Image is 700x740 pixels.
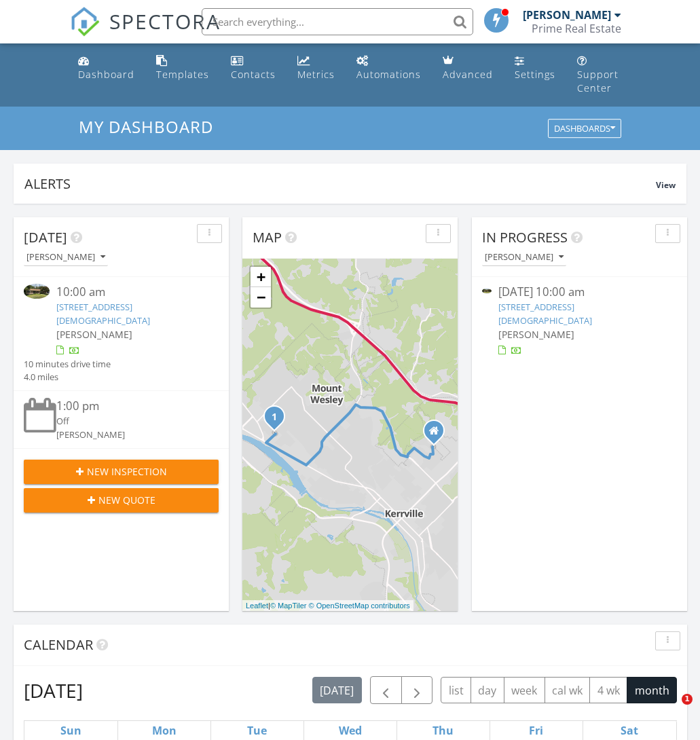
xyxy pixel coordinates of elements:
[532,22,621,35] div: Prime Real Estate
[56,301,150,326] a: [STREET_ADDRESS][DEMOGRAPHIC_DATA]
[231,68,276,81] div: Contacts
[292,49,340,88] a: Metrics
[504,677,545,703] button: week
[24,635,93,654] span: Calendar
[242,600,413,612] div: |
[244,721,270,740] a: Tuesday
[356,68,421,81] div: Automations
[24,460,219,484] button: New Inspection
[589,677,627,703] button: 4 wk
[554,124,615,134] div: Dashboards
[58,721,84,740] a: Sunday
[482,289,492,294] img: 9346994%2Fcover_photos%2FAhnwiTIrQ7aKzw98JPui%2Fsmall.jpg
[73,49,140,88] a: Dashboard
[24,174,656,193] div: Alerts
[225,49,281,88] a: Contacts
[545,677,591,703] button: cal wk
[309,602,410,610] a: © OpenStreetMap contributors
[430,721,456,740] a: Thursday
[98,493,155,507] span: New Quote
[56,398,202,415] div: 1:00 pm
[274,416,282,424] div: 116 Methodist Encampment Rd, Kerrville, TX 78028
[523,8,611,22] div: [PERSON_NAME]
[70,18,221,47] a: SPECTORA
[56,415,202,428] div: Off
[498,284,661,301] div: [DATE] 10:00 am
[24,488,219,513] button: New Quote
[70,7,100,37] img: The Best Home Inspection Software - Spectora
[370,676,402,704] button: Previous month
[151,49,215,88] a: Templates
[482,284,677,358] a: [DATE] 10:00 am [STREET_ADDRESS][DEMOGRAPHIC_DATA] [PERSON_NAME]
[24,358,111,371] div: 10 minutes drive time
[509,49,561,88] a: Settings
[312,677,362,703] button: [DATE]
[78,68,134,81] div: Dashboard
[251,267,271,287] a: Zoom in
[548,119,621,138] button: Dashboards
[437,49,498,88] a: Advanced
[246,602,268,610] a: Leaflet
[682,694,693,705] span: 1
[270,602,307,610] a: © MapTiler
[56,328,132,341] span: [PERSON_NAME]
[87,464,167,479] span: New Inspection
[251,287,271,308] a: Zoom out
[656,179,676,191] span: View
[26,253,105,262] div: [PERSON_NAME]
[482,248,566,267] button: [PERSON_NAME]
[24,284,50,298] img: 9346994%2Fcover_photos%2FAhnwiTIrQ7aKzw98JPui%2Fsmall.jpg
[627,677,677,703] button: month
[56,428,202,441] div: [PERSON_NAME]
[202,8,473,35] input: Search everything...
[351,49,426,88] a: Automations (Basic)
[24,228,67,246] span: [DATE]
[498,328,574,341] span: [PERSON_NAME]
[485,253,564,262] div: [PERSON_NAME]
[572,49,627,101] a: Support Center
[297,68,335,81] div: Metrics
[56,284,202,301] div: 10:00 am
[336,721,365,740] a: Wednesday
[526,721,546,740] a: Friday
[24,284,219,384] a: 10:00 am [STREET_ADDRESS][DEMOGRAPHIC_DATA] [PERSON_NAME] 10 minutes drive time 4.0 miles
[79,115,213,138] span: My Dashboard
[515,68,555,81] div: Settings
[272,413,277,422] i: 1
[24,677,83,704] h2: [DATE]
[498,301,592,326] a: [STREET_ADDRESS][DEMOGRAPHIC_DATA]
[149,721,179,740] a: Monday
[253,228,282,246] span: Map
[482,228,568,246] span: In Progress
[618,721,641,740] a: Saturday
[24,248,108,267] button: [PERSON_NAME]
[654,694,686,726] iframe: Intercom live chat
[24,371,111,384] div: 4.0 miles
[401,676,433,704] button: Next month
[109,7,221,35] span: SPECTORA
[471,677,504,703] button: day
[441,677,471,703] button: list
[434,430,442,439] div: 338 Yorktown Blvd, Kerrville TX 78028
[443,68,493,81] div: Advanced
[156,68,209,81] div: Templates
[577,68,619,94] div: Support Center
